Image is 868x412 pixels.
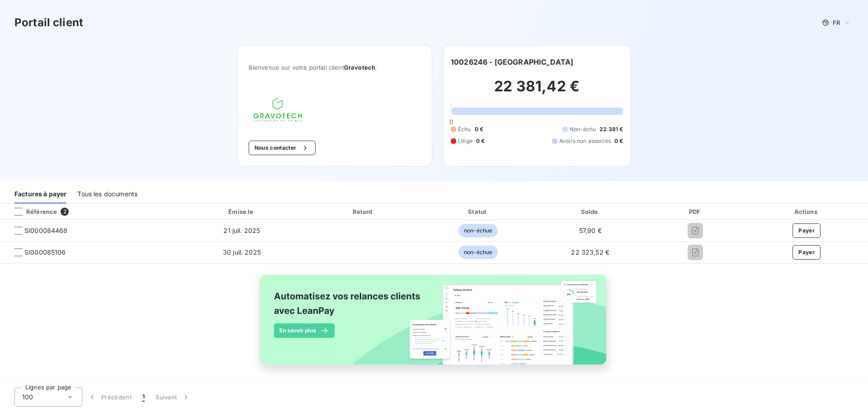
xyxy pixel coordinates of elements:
[22,393,33,402] span: 100
[251,269,617,380] img: banner
[142,393,145,402] span: 1
[458,137,472,145] span: Litige
[423,207,533,216] div: Statut
[7,208,57,216] div: Référence
[137,388,150,407] button: 1
[833,19,840,26] span: FR
[793,223,821,238] button: Payer
[24,248,66,257] span: SI000085106
[24,226,68,235] span: SI000084468
[537,207,644,216] div: Solde
[61,208,69,216] span: 2
[77,185,137,204] div: Tous les documents
[647,207,743,216] div: PDF
[223,248,261,256] span: 30 juil. 2025
[82,388,137,407] button: Précédent
[458,246,498,259] span: non-échue
[571,248,609,256] span: 22 323,52 €
[249,93,307,126] img: Company logo
[14,185,66,204] div: Factures à payer
[579,227,602,234] span: 57,90 €
[476,137,485,145] span: 0 €
[475,125,483,133] span: 0 €
[307,207,420,216] div: Retard
[599,125,623,133] span: 22 381 €
[747,207,866,216] div: Actions
[449,118,453,125] span: 0
[458,224,498,237] span: non-échue
[14,14,83,31] h3: Portail client
[570,125,596,133] span: Non-échu
[249,64,421,71] span: Bienvenue sur votre portail client .
[451,77,623,104] h2: 22 381,42 €
[249,141,316,155] button: Nous contacter
[344,64,375,71] span: Gravotech
[180,207,303,216] div: Émise le
[451,57,573,67] h6: 10026246 - [GEOGRAPHIC_DATA]
[614,137,623,145] span: 0 €
[458,125,471,133] span: Échu
[150,388,196,407] button: Suivant
[559,137,611,145] span: Avoirs non associés
[223,227,260,234] span: 21 juil. 2025
[793,245,821,260] button: Payer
